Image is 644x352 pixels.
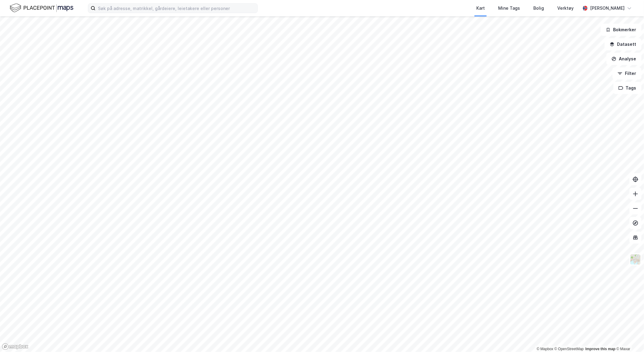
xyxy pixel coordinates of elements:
img: Z [630,254,641,265]
iframe: Chat Widget [614,323,644,352]
img: logo.f888ab2527a4732fd821a326f86c7f29.svg [10,3,73,13]
div: Verktøy [557,5,574,12]
button: Analyse [606,53,642,65]
div: Kart [476,5,485,12]
div: Bolig [533,5,544,12]
button: Tags [613,82,642,94]
div: [PERSON_NAME] [590,5,625,12]
div: Mine Tags [498,5,520,12]
button: Bokmerker [601,24,642,36]
button: Datasett [605,38,642,50]
a: Mapbox homepage [2,343,29,350]
a: Mapbox [537,347,553,351]
button: Filter [612,67,642,80]
a: OpenStreetMap [555,347,584,351]
input: Søk på adresse, matrikkel, gårdeiere, leietakere eller personer [96,4,257,13]
a: Improve this map [585,347,615,351]
div: Kontrollprogram for chat [614,323,644,352]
